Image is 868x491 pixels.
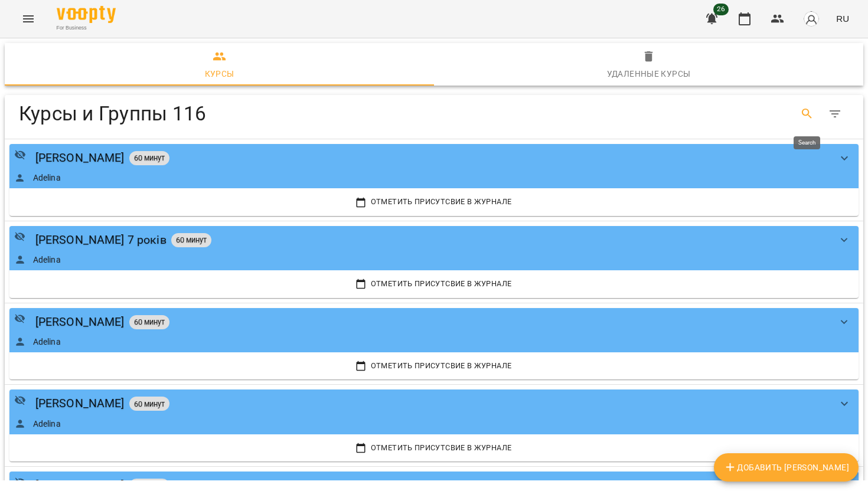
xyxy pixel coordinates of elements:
img: Voopty Logo [57,6,116,23]
span: 26 [713,4,729,15]
button: show more [830,308,859,336]
a: Adelina [33,254,61,266]
div: Table Toolbar [5,95,863,133]
button: Отметить присутсвие в Журнале [14,357,854,375]
button: show more [830,389,859,418]
span: 60 минут [129,317,169,327]
a: Adelina [33,172,61,184]
div: Удаленные курсы [607,67,691,81]
a: [PERSON_NAME] [35,313,125,331]
button: Menu [14,5,43,33]
span: Отметить присутсвие в Журнале [17,441,851,454]
a: Adelina [33,418,61,430]
button: RU [831,8,854,30]
button: show more [830,226,859,254]
span: Отметить присутсвие в Журнале [17,195,851,208]
button: Отметить присутсвие в Журнале [14,193,854,211]
span: Отметить присутсвие в Журнале [17,277,851,290]
a: [PERSON_NAME] [35,149,125,167]
a: [PERSON_NAME] [35,394,125,413]
img: avatar_s.png [803,11,820,27]
svg: Приватный урок [14,476,26,488]
span: Отметить присутсвие в Журнале [17,359,851,372]
a: Adelina [33,336,61,348]
button: show more [830,144,859,172]
button: Отметить присутсвие в Журнале [14,439,854,457]
button: Отметить присутсвие в Журнале [14,275,854,293]
span: 60 минут [129,153,169,163]
svg: Приватный урок [14,313,26,325]
svg: Приватный урок [14,149,26,161]
svg: Приватный урок [14,394,26,406]
span: 60 минут [129,399,169,409]
svg: Приватный урок [14,231,26,243]
span: RU [836,12,849,25]
div: Курсы [205,67,234,81]
button: Search [793,100,821,128]
button: Добавить [PERSON_NAME] [714,453,859,482]
h4: Курсы и Группы 116 [19,102,500,126]
a: [PERSON_NAME] 7 років [35,231,167,249]
span: 60 минут [171,235,211,245]
span: For Business [57,24,116,32]
span: Добавить [PERSON_NAME] [723,460,849,474]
